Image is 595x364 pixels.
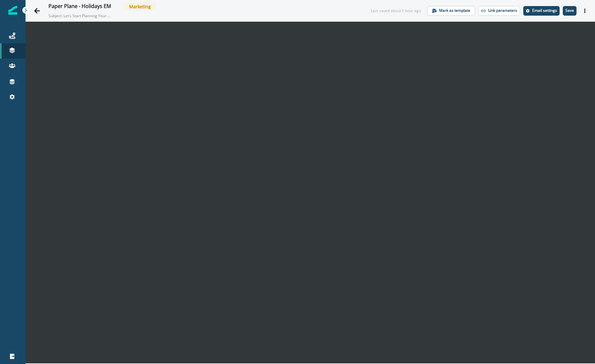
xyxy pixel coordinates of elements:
button: Save [563,6,577,16]
button: Settings [523,6,560,16]
p: Mark as template [439,8,470,13]
p: Email settings [532,8,557,13]
button: Link parameters [478,6,520,16]
button: Go back [31,4,43,17]
p: Subject: Let’s Start Planning Your 2025 Campaign with the Paper Plane team! [48,11,112,19]
div: Last saved about 1 hour ago [371,8,421,14]
p: Link parameters [488,8,517,13]
div: Paper Plane - Holidays EM [48,3,111,10]
button: Mark as template [427,6,475,16]
button: Actions [580,6,590,16]
span: Marketing [124,3,156,11]
p: Save [565,8,574,13]
img: Inflection [8,6,17,15]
